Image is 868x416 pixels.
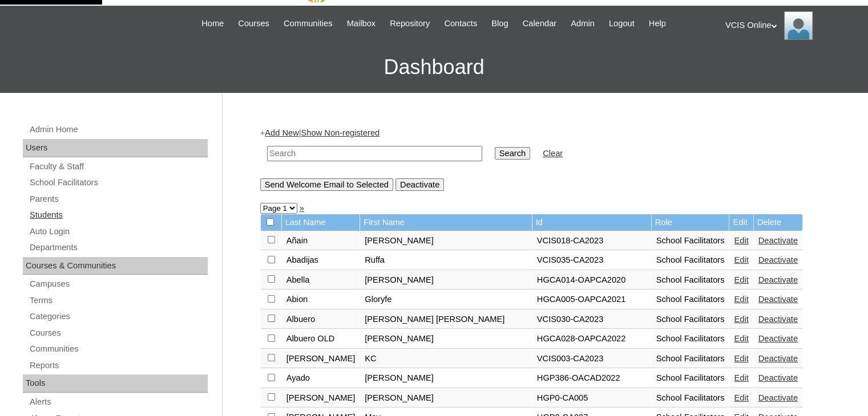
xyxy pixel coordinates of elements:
[491,17,508,30] span: Blog
[532,369,651,388] td: HGP386-OACAD2022
[734,255,748,264] a: Edit
[758,315,798,324] a: Deactivate
[609,17,635,30] span: Logout
[360,251,532,270] td: Ruffa
[758,295,798,304] a: Deactivate
[523,17,556,30] span: Calendar
[734,236,748,245] a: Edit
[758,255,798,264] a: Deactivate
[652,369,729,388] td: School Facilitators
[360,369,532,388] td: [PERSON_NAME]
[652,251,729,270] td: School Facilitators
[725,11,857,40] div: VCIS Online
[360,389,532,408] td: [PERSON_NAME]
[29,225,208,239] a: Auto Login
[23,374,208,393] div: Tools
[652,214,729,231] td: Role
[29,395,208,409] a: Alerts
[532,310,651,329] td: VCIS030-CA2023
[532,290,651,309] td: HGCA005-OAPCA2021
[201,17,224,30] span: Home
[29,277,208,291] a: Campuses
[267,146,482,161] input: Search
[282,231,360,251] td: Añain
[282,389,360,408] td: [PERSON_NAME]
[284,17,333,30] span: Communities
[390,17,430,30] span: Repository
[282,369,360,388] td: Ayado
[734,275,748,284] a: Edit
[495,147,530,160] input: Search
[532,349,651,369] td: VCIS003-CA2023
[758,393,798,402] a: Deactivate
[29,293,208,308] a: Terms
[29,208,208,222] a: Students
[29,192,208,206] a: Parents
[734,315,748,324] a: Edit
[532,271,651,290] td: HGCA014-OAPCA2020
[232,17,275,30] a: Courses
[652,290,729,309] td: School Facilitators
[734,334,748,343] a: Edit
[29,309,208,324] a: Categories
[282,214,360,231] td: Last Name
[29,358,208,373] a: Reports
[360,231,532,251] td: [PERSON_NAME]
[758,236,798,245] a: Deactivate
[29,176,208,190] a: School Facilitators
[532,214,651,231] td: Id
[29,160,208,174] a: Faculty & Staff
[603,17,640,30] a: Logout
[758,334,798,343] a: Deactivate
[652,389,729,408] td: School Facilitators
[300,203,304,213] a: »
[532,251,651,270] td: VCIS035-CA2023
[652,349,729,369] td: School Facilitators
[652,329,729,349] td: School Facilitators
[282,251,360,270] td: Abadijas
[29,123,208,137] a: Admin Home
[754,214,802,231] td: Delete
[438,17,483,30] a: Contacts
[384,17,435,30] a: Repository
[734,295,748,304] a: Edit
[23,139,208,157] div: Users
[532,231,651,251] td: VCIS018-CA2023
[23,257,208,275] div: Courses & Communities
[758,275,798,284] a: Deactivate
[282,349,360,369] td: [PERSON_NAME]
[265,128,298,137] a: Add New
[565,17,600,30] a: Admin
[729,214,753,231] td: Edit
[29,240,208,255] a: Departments
[260,178,393,191] input: Send Welcome Email to Selected
[347,17,376,30] span: Mailbox
[758,354,798,363] a: Deactivate
[643,17,672,30] a: Help
[532,329,651,349] td: HGCA028-OAPCA2022
[278,17,338,30] a: Communities
[238,17,269,30] span: Courses
[360,349,532,369] td: KC
[360,290,532,309] td: Gloryfe
[6,42,862,93] h3: Dashboard
[29,326,208,340] a: Courses
[734,373,748,382] a: Edit
[444,17,477,30] span: Contacts
[395,178,444,191] input: Deactivate
[196,17,229,30] a: Home
[282,329,360,349] td: Albuero OLD
[517,17,562,30] a: Calendar
[301,128,380,137] a: Show Non-registered
[360,310,532,329] td: [PERSON_NAME] [PERSON_NAME]
[652,271,729,290] td: School Facilitators
[784,11,813,40] img: VCIS Online Admin
[486,17,514,30] a: Blog
[649,17,666,30] span: Help
[543,149,563,158] a: Clear
[652,310,729,329] td: School Facilitators
[260,127,825,190] div: + |
[341,17,382,30] a: Mailbox
[532,389,651,408] td: HGP0-CA005
[360,329,532,349] td: [PERSON_NAME]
